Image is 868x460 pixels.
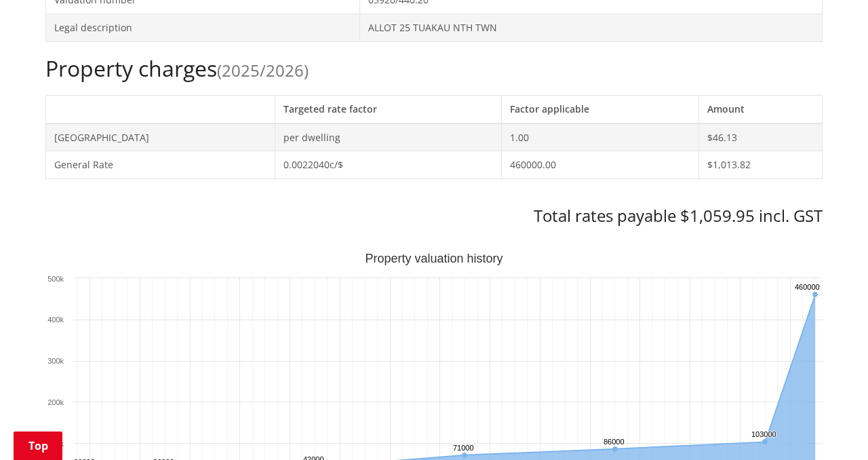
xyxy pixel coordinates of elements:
[45,56,823,81] h2: Property charges
[47,357,64,365] text: 300k
[14,432,62,460] a: Top
[612,446,618,452] path: Wednesday, Jun 30, 12:00, 86,000. Capital Value.
[698,123,822,151] td: $46.13
[47,315,64,324] text: 400k
[46,151,275,179] td: General Rate
[365,252,502,265] text: Property valuation history
[47,398,64,406] text: 200k
[275,151,501,179] td: 0.0022040c/$
[501,95,698,123] th: Factor applicable
[795,283,820,291] text: 460000
[806,403,854,452] iframe: Messenger Launcher
[501,151,698,179] td: 460000.00
[47,275,64,283] text: 500k
[46,123,275,151] td: [GEOGRAPHIC_DATA]
[698,151,822,179] td: $1,013.82
[45,206,823,226] h3: Total rates payable $1,059.95 incl. GST
[360,14,823,41] td: ALLOT 25 TUAKAU NTH TWN
[462,453,467,458] path: Saturday, Jun 30, 12:00, 71,000. Capital Value.
[501,123,698,151] td: 1.00
[46,14,360,41] td: Legal description
[275,123,501,151] td: per dwelling
[453,444,474,452] text: 71000
[275,95,501,123] th: Targeted rate factor
[604,438,625,446] text: 86000
[762,439,768,444] path: Sunday, Jun 30, 12:00, 103,000. Capital Value.
[812,292,818,297] path: Monday, Jun 30, 12:00, 460,000. Capital Value.
[698,95,822,123] th: Amount
[751,430,776,438] text: 103000
[217,59,309,81] span: (2025/2026)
